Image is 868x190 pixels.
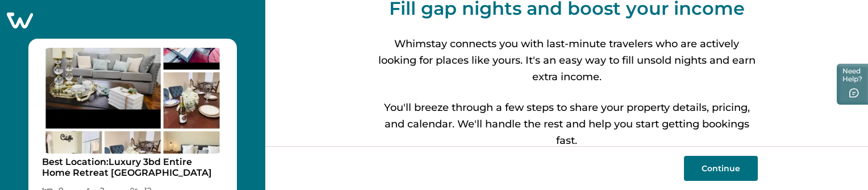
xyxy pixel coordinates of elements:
p: Best Location:Luxury 3bd Entire Home Retreat [GEOGRAPHIC_DATA] [42,156,223,179]
button: Continue [684,156,758,181]
img: propertyImage_Best Location:Luxury 3bd Entire Home Retreat Miami [42,48,223,154]
p: You'll breeze through a few steps to share your property details, pricing, and calendar. We'll ha... [376,100,758,150]
p: Whimstay connects you with last-minute travelers who are actively looking for places like yours. ... [376,36,758,86]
